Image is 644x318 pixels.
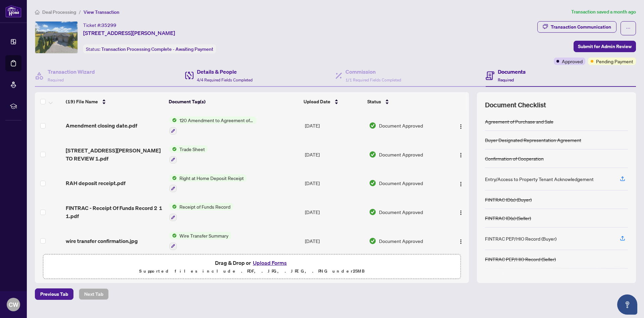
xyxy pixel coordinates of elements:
[379,151,423,158] span: Document Approved
[485,255,556,263] div: FINTRAC PEP/HIO Record (Seller)
[66,146,164,163] span: [STREET_ADDRESS][PERSON_NAME] TO REVIEW 1.pdf
[43,254,461,279] span: Drag & Drop orUpload FormsSupported files include .PDF, .JPG, .JPEG, .PNG under25MB
[177,145,208,153] span: Trade Sheet
[302,169,366,198] td: [DATE]
[66,98,98,105] span: (19) File Name
[66,237,138,245] span: wire transfer confirmation.jpg
[485,100,546,110] span: Document Checklist
[83,21,116,29] div: Ticket #:
[626,26,631,31] span: ellipsis
[455,178,466,188] button: Logo
[169,145,208,164] button: Status IconTrade Sheet
[66,204,164,220] span: FINTRAC - Receipt Of Funds Record 2 1 1.pdf
[485,175,594,183] div: Entry/Access to Property Tenant Acknowledgement
[79,8,81,16] li: /
[596,58,633,65] span: Pending Payment
[48,77,64,82] span: Required
[369,179,376,187] img: Document Status
[455,120,466,131] button: Logo
[304,98,330,105] span: Upload Date
[458,239,464,244] img: Logo
[48,68,95,76] h4: Transaction Wizard
[617,294,637,315] button: Open asap
[101,46,213,52] span: Transaction Processing Complete - Awaiting Payment
[5,5,21,17] img: logo
[551,22,611,32] div: Transaction Communication
[485,214,531,222] div: FINTRAC ID(s) (Seller)
[369,151,376,158] img: Document Status
[197,77,253,82] span: 4/4 Required Fields Completed
[35,10,40,14] span: home
[66,179,125,187] span: RAH deposit receipt.pdf
[215,258,289,267] span: Drag & Drop or
[166,92,301,111] th: Document Tag(s)
[169,203,177,210] img: Status Icon
[485,118,553,125] div: Agreement of Purchase and Sale
[345,77,401,82] span: 1/1 Required Fields Completed
[367,98,381,105] span: Status
[83,29,175,37] span: [STREET_ADDRESS][PERSON_NAME]
[251,258,289,267] button: Upload Forms
[302,111,366,140] td: [DATE]
[177,203,233,210] span: Receipt of Funds Record
[84,9,119,15] span: View Transaction
[485,136,581,144] div: Buyer Designated Representation Agreement
[345,68,401,76] h4: Commission
[169,145,177,153] img: Status Icon
[177,116,256,124] span: 120 Amendment to Agreement of Purchase and Sale
[79,288,109,300] button: Next Tab
[302,140,366,169] td: [DATE]
[47,267,457,275] p: Supported files include .PDF, .JPG, .JPEG, .PNG under 25 MB
[571,8,636,16] article: Transaction saved a month ago
[485,196,532,203] div: FINTRAC ID(s) (Buyer)
[485,155,544,162] div: Confirmation of Cooperation
[169,232,231,250] button: Status IconWire Transfer Summary
[379,122,423,129] span: Document Approved
[302,226,366,255] td: [DATE]
[40,289,68,299] span: Previous Tab
[369,237,376,245] img: Document Status
[574,41,636,52] button: Submit for Admin Review
[169,203,233,221] button: Status IconReceipt of Funds Record
[455,207,466,217] button: Logo
[42,9,76,15] span: Deal Processing
[302,198,366,226] td: [DATE]
[83,44,216,54] div: Status:
[485,235,556,242] div: FINTRAC PEP/HIO Record (Buyer)
[197,68,253,76] h4: Details & People
[369,208,376,216] img: Document Status
[578,41,632,52] span: Submit for Admin Review
[365,92,444,111] th: Status
[455,236,466,246] button: Logo
[369,122,376,129] img: Document Status
[66,121,137,130] span: Amendment closing date.pdf
[35,22,77,53] img: IMG-X12097495_1.jpg
[177,232,231,239] span: Wire Transfer Summary
[379,237,423,245] span: Document Approved
[101,22,116,28] span: 35299
[498,77,514,82] span: Required
[458,210,464,215] img: Logo
[63,92,166,111] th: (19) File Name
[379,208,423,216] span: Document Approved
[9,300,18,309] span: CW
[458,152,464,158] img: Logo
[35,288,73,300] button: Previous Tab
[169,174,177,182] img: Status Icon
[169,232,177,239] img: Status Icon
[169,174,247,192] button: Status IconRight at Home Deposit Receipt
[177,174,247,182] span: Right at Home Deposit Receipt
[458,124,464,129] img: Logo
[458,181,464,187] img: Logo
[169,116,177,124] img: Status Icon
[169,116,256,135] button: Status Icon120 Amendment to Agreement of Purchase and Sale
[455,149,466,160] button: Logo
[562,58,583,65] span: Approved
[537,21,616,33] button: Transaction Communication
[301,92,365,111] th: Upload Date
[379,179,423,187] span: Document Approved
[498,68,526,76] h4: Documents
